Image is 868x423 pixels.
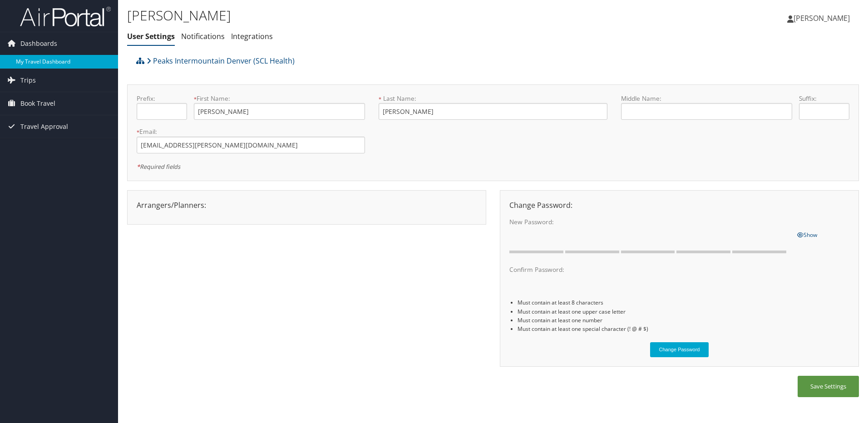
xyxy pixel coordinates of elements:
[621,94,792,103] label: Middle Name:
[137,94,187,103] label: Prefix:
[127,6,615,25] h1: [PERSON_NAME]
[20,92,55,115] span: Book Travel
[20,69,36,92] span: Trips
[650,342,709,357] button: Change Password
[181,31,225,41] a: Notifications
[794,13,850,23] span: [PERSON_NAME]
[20,115,68,138] span: Travel Approval
[797,231,817,239] span: Show
[518,325,849,333] li: Must contain at least one special character (! @ # $)
[20,32,57,55] span: Dashboards
[509,265,790,274] label: Confirm Password:
[137,162,180,171] em: Required fields
[147,52,295,70] a: Peaks Intermountain Denver (SCL Health)
[231,31,273,41] a: Integrations
[799,94,849,103] label: Suffix:
[503,200,856,211] div: Change Password:
[379,94,607,103] label: Last Name:
[518,316,849,325] li: Must contain at least one number
[787,5,859,32] a: [PERSON_NAME]
[194,94,365,103] label: First Name:
[509,217,790,226] label: New Password:
[797,229,817,239] a: Show
[798,376,859,397] button: Save Settings
[127,31,175,41] a: User Settings
[518,307,849,316] li: Must contain at least one upper case letter
[137,127,365,136] label: Email:
[518,298,849,307] li: Must contain at least 8 characters
[20,6,111,27] img: airportal-logo.png
[130,200,483,211] div: Arrangers/Planners:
